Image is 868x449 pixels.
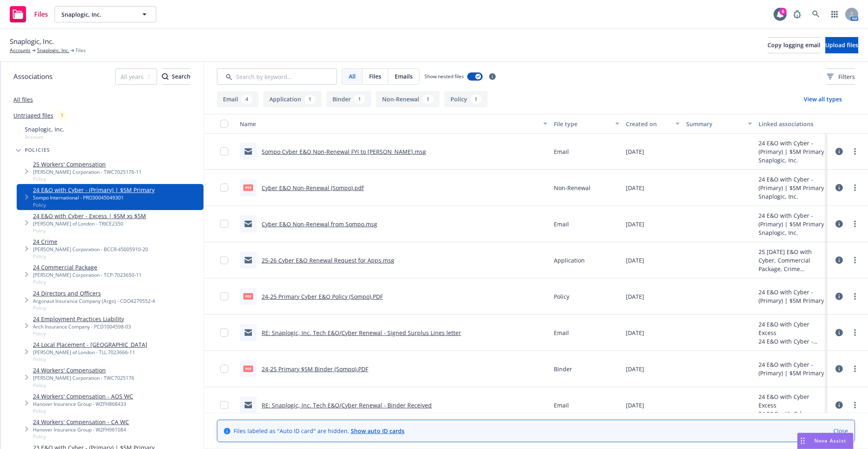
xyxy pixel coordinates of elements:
[162,69,190,84] div: Search
[243,184,253,191] span: pdf
[34,11,48,18] span: Files
[220,184,228,192] input: Toggle Row Selected
[626,292,644,301] span: [DATE]
[240,120,538,128] div: Name
[759,139,824,156] div: 24 E&O with Cyber - (Primary) | $5M Primary
[33,298,155,304] div: Argonaut Insurance Company (Argo) - CDO4279552-4
[220,120,228,128] input: Select all
[33,407,133,414] span: Policy
[850,400,860,410] a: more
[262,293,383,300] a: 24-25 Primary Cyber E&O Policy (Sompo).PDF
[262,220,377,228] a: Cyber E&O Non-Renewal from Sompo.msg
[759,192,824,201] div: Snaplogic, Inc.
[759,410,824,418] div: 24 E&O with Cyber - (Primary) | $5M Primary
[241,95,252,104] div: 4
[33,289,155,298] a: 24 Directors and Officers
[13,71,52,82] span: Associations
[10,36,54,47] span: Snaplogic, Inc.
[33,253,148,260] span: Policy
[623,114,683,134] button: Created on
[789,6,805,22] a: Report a Bug
[33,160,142,169] a: 25 Workers' Compensation
[262,148,426,156] a: Sompo Cyber E&O Non-Renewal FYI to [PERSON_NAME].msg
[554,401,569,410] span: Email
[626,220,644,228] span: [DATE]
[827,68,855,85] button: Filters
[626,147,644,156] span: [DATE]
[759,175,824,192] div: 24 E&O with Cyber - (Primary) | $5M Primary
[234,427,404,435] span: Files labeled as "Auto ID card" are hidden.
[767,41,820,49] span: Copy logging email
[755,114,827,134] button: Linked associations
[33,227,146,234] span: Policy
[33,418,129,426] a: 24 Workers' Compensation - CA WC
[33,237,148,246] a: 24 Crime
[33,278,142,285] span: Policy
[797,433,853,449] button: Nova Assist
[422,95,433,104] div: 1
[262,329,461,337] a: RE: Snaplogic, Inc. Tech E&O/Cyber Renewal - Signed Surplus Lines letter
[759,211,824,228] div: 24 E&O with Cyber - (Primary) | $5M Primary
[236,114,551,134] button: Name
[554,120,610,128] div: File type
[759,337,824,346] div: 24 E&O with Cyber - (Primary) | $5M Primary
[25,148,50,153] span: Policies
[33,315,131,323] a: 24 Employment Practices Liability
[33,194,155,201] div: Sompo International - PRO30045049301
[626,120,671,128] div: Created on
[33,263,142,272] a: 24 Commercial Package
[850,183,860,193] a: more
[33,392,133,401] a: 24 Workers' Compensation - AOS WC
[33,323,131,330] div: Arch Insurance Company - PCD1004598-03
[554,329,569,337] span: Email
[304,95,315,104] div: 1
[10,47,31,54] a: Accounts
[686,120,743,128] div: Summary
[351,427,404,435] a: Show auto ID cards
[554,365,572,373] span: Binder
[33,426,129,433] div: Hanover Insurance Group - W2FH961084
[25,125,64,134] span: Snaplogic, Inc.
[470,95,481,104] div: 1
[814,437,846,444] span: Nova Assist
[833,427,848,435] a: Close
[162,68,190,85] button: SearchSearch
[55,6,156,22] button: Snaplogic, Inc.
[759,247,824,273] div: 25 [DATE] E&O with Cyber, Commercial Package, Crime Renewal
[554,184,590,192] span: Non-Renewal
[33,202,155,208] span: Policy
[825,37,858,53] button: Upload files
[262,256,394,264] a: 25-26 Cyber E&O Renewal Request for Apps.msg
[850,364,860,374] a: more
[850,291,860,301] a: more
[779,8,787,15] div: 6
[33,340,147,349] a: 24 Local Placement - [GEOGRAPHIC_DATA]
[791,91,855,107] button: View all types
[220,329,228,337] input: Toggle Row Selected
[217,91,258,107] button: Email
[850,328,860,337] a: more
[376,91,439,107] button: Non-Renewal
[554,220,569,228] span: Email
[354,95,365,104] div: 1
[33,366,134,375] a: 24 Workers' Compensation
[683,114,755,134] button: Summary
[759,360,824,377] div: 24 E&O with Cyber - (Primary) | $5M Primary
[25,134,64,140] span: Account
[217,68,337,85] input: Search by keyword...
[262,401,432,409] a: RE: Snaplogic, Inc. Tech E&O/Cyber Renewal - Binder Received
[76,47,86,54] span: Files
[263,91,321,107] button: Application
[826,6,843,22] a: Switch app
[7,3,51,26] a: Files
[220,147,228,156] input: Toggle Row Selected
[33,175,142,182] span: Policy
[850,147,860,156] a: more
[13,111,53,120] a: Untriaged files
[759,392,824,410] div: 24 E&O with Cyber Excess
[825,41,858,49] span: Upload files
[37,47,69,54] a: Snaplogic, Inc.
[262,184,364,192] a: Cyber E&O Non-Renewal (Sompo).pdf
[554,256,585,265] span: Application
[61,10,132,19] span: Snaplogic, Inc.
